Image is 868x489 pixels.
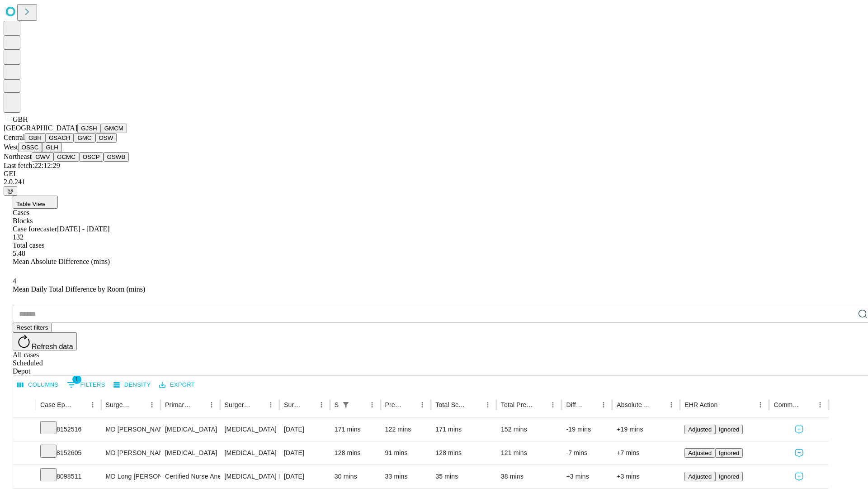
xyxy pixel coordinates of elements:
[193,398,205,411] button: Sort
[165,401,191,408] div: Primary Service
[13,225,57,233] span: Case forecaster
[481,398,494,411] button: Menu
[416,398,429,411] button: Menu
[566,465,608,488] div: +3 mins
[53,152,79,162] button: GCMC
[688,426,712,433] span: Adjusted
[13,323,52,332] button: Reset filters
[40,465,97,488] div: 8098511
[18,143,42,152] button: OSSC
[165,465,215,488] div: Certified Nurse Anesthetist
[335,441,376,465] div: 128 mins
[719,473,739,480] span: Ignored
[4,178,864,186] div: 2.0.241
[13,277,16,285] span: 4
[774,401,800,408] div: Comments
[688,450,712,456] span: Adjusted
[814,398,826,411] button: Menu
[95,133,117,143] button: OSW
[77,124,101,133] button: GJSH
[225,465,275,488] div: [MEDICAL_DATA] FLEXIBLE PROXIMAL DIAGNOSTIC
[501,401,533,408] div: Total Predicted Duration
[205,398,218,411] button: Menu
[106,441,156,465] div: MD [PERSON_NAME]
[32,152,53,162] button: GWV
[111,378,153,392] button: Density
[42,143,61,152] button: GLH
[403,398,416,411] button: Sort
[469,398,481,411] button: Sort
[501,465,557,488] div: 38 mins
[4,124,77,132] span: [GEOGRAPHIC_DATA]
[715,448,743,458] button: Ignored
[435,441,492,465] div: 128 mins
[4,134,25,141] span: Central
[225,401,251,408] div: Surgery Name
[252,398,264,411] button: Sort
[501,418,557,441] div: 152 mins
[13,241,44,249] span: Total cases
[385,465,427,488] div: 33 mins
[74,133,95,143] button: GMC
[684,448,715,458] button: Adjusted
[801,398,814,411] button: Sort
[754,398,767,411] button: Menu
[4,143,18,151] span: West
[25,133,45,143] button: GBH
[284,401,302,408] div: Surgery Date
[715,425,743,434] button: Ignored
[40,441,97,465] div: 8152605
[617,441,675,465] div: +7 mins
[585,398,597,411] button: Sort
[566,418,608,441] div: -19 mins
[617,465,675,488] div: +3 mins
[264,398,277,411] button: Menu
[18,469,31,485] button: Expand
[165,418,215,441] div: [MEDICAL_DATA]
[45,133,74,143] button: GSACH
[284,418,325,441] div: [DATE]
[13,332,77,350] button: Refresh data
[106,465,156,488] div: MD Long [PERSON_NAME]
[4,153,32,160] span: Northeast
[684,425,715,434] button: Adjusted
[4,170,864,178] div: GEI
[353,398,366,411] button: Sort
[435,418,492,441] div: 171 mins
[597,398,610,411] button: Menu
[225,418,275,441] div: [MEDICAL_DATA]
[16,201,45,207] span: Table View
[366,398,378,411] button: Menu
[435,401,468,408] div: Total Scheduled Duration
[18,446,31,461] button: Expand
[72,375,81,384] span: 1
[547,398,559,411] button: Menu
[4,162,60,169] span: Last fetch: 22:12:29
[40,418,97,441] div: 8152516
[157,378,197,392] button: Export
[340,398,352,411] button: Show filters
[534,398,547,411] button: Sort
[13,249,25,257] span: 5.48
[435,465,492,488] div: 35 mins
[13,258,110,265] span: Mean Absolute Difference (mins)
[15,378,61,392] button: Select columns
[18,422,31,438] button: Expand
[284,441,325,465] div: [DATE]
[284,465,325,488] div: [DATE]
[719,450,739,456] span: Ignored
[74,398,86,411] button: Sort
[65,378,108,392] button: Show filters
[718,398,731,411] button: Sort
[315,398,328,411] button: Menu
[146,398,158,411] button: Menu
[684,401,717,408] div: EHR Action
[57,225,109,233] span: [DATE] - [DATE]
[13,196,58,209] button: Table View
[335,401,339,408] div: Scheduled In Room Duration
[385,401,403,408] div: Predicted In Room Duration
[13,233,24,241] span: 132
[165,441,215,465] div: [MEDICAL_DATA]
[302,398,315,411] button: Sort
[566,441,608,465] div: -7 mins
